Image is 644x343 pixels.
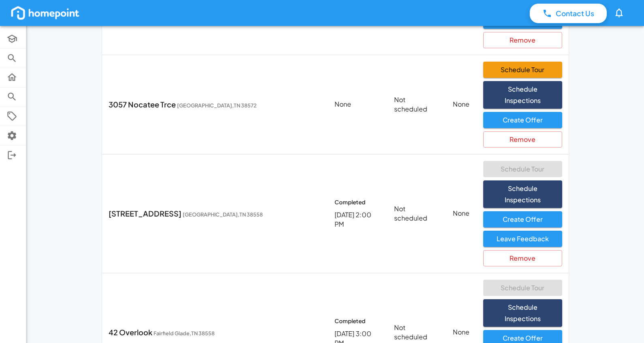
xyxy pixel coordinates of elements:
[483,231,562,247] button: Leave Feedback
[483,250,562,266] button: Remove
[483,81,562,109] button: Schedule Inspections
[394,204,439,223] p: Not scheduled
[483,180,562,208] button: Schedule Inspections
[335,210,382,229] p: [DATE] 2:00 PM
[483,112,562,128] button: Create Offer
[453,100,470,109] p: None
[394,323,439,342] p: Not scheduled
[109,99,322,110] p: 3057 Nocatee Trce
[483,62,562,78] button: Schedule Tour
[10,5,81,21] img: homepoint_logo_white.png
[183,211,263,218] span: [GEOGRAPHIC_DATA] , TN 38558
[109,208,322,219] p: [STREET_ADDRESS]
[453,328,470,337] p: None
[453,209,470,218] p: None
[335,317,365,326] span: Completed
[335,198,365,207] span: Completed
[109,327,322,338] p: 42 Overlook
[177,102,257,109] span: [GEOGRAPHIC_DATA] , TN 38572
[154,330,215,337] span: Fairfield Glade , TN 38558
[483,131,562,148] button: Remove
[394,95,439,114] p: Not scheduled
[483,299,562,327] button: Schedule Inspections
[335,100,382,109] p: None
[556,8,594,19] p: Contact Us
[483,211,562,227] button: Create Offer
[483,32,562,48] button: Remove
